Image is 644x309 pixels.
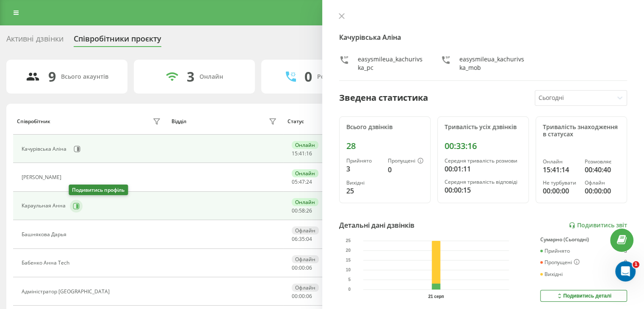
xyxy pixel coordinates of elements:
span: 58 [299,207,305,214]
div: 0 [624,259,627,266]
div: Вихідні [346,180,381,186]
text: 15 [345,258,351,263]
text: 5 [348,278,351,282]
button: Подивитись деталі [540,290,627,302]
div: Розмовляє [585,159,620,165]
div: Сумарно (Сьогодні) [540,237,627,243]
div: Бабенко Анна Tech [22,260,72,266]
span: 47 [299,178,305,185]
span: 06 [292,235,298,243]
div: Не турбувати [543,180,578,186]
span: 00 [292,207,298,214]
div: 3 [346,164,381,174]
div: 00:01:11 [445,164,522,174]
span: 06 [306,292,312,300]
div: [PERSON_NAME] [22,174,64,180]
div: easysmileua_kachurivska_pc [358,55,424,72]
div: Розмовляють [317,73,358,80]
span: 15 [292,150,298,157]
div: Онлайн [292,198,318,206]
div: Відділ [171,119,186,124]
div: Пропущені [540,259,580,266]
div: 00:00:00 [585,186,620,196]
div: Караульная Анна [22,203,68,209]
div: Пропущені [388,158,423,165]
text: 20 [345,248,351,253]
div: 3 [187,69,194,85]
span: 1 [633,261,639,268]
span: 00 [299,292,305,300]
div: 28 [346,141,423,151]
div: Офлайн [585,180,620,186]
div: Всього акаунтів [61,73,108,80]
span: 00 [292,292,298,300]
iframe: Intercom live chat [615,261,636,281]
div: Активні дзвінки [6,34,64,47]
div: Офлайн [292,255,319,263]
div: : : [292,151,312,157]
div: Зведена статистика [339,91,428,104]
div: Всього дзвінків [346,124,423,131]
div: Середня тривалість розмови [445,158,522,164]
div: Співробітник [17,119,50,124]
span: 26 [306,207,312,214]
div: 0 [388,165,423,175]
span: 41 [299,150,305,157]
div: 3 [624,248,627,254]
h4: Качурівська Аліна [339,32,627,42]
div: Подивитись профіль [69,185,128,195]
div: Подивитись деталі [556,292,611,299]
div: Башнякова Дарья [22,232,69,237]
div: : : [292,208,312,214]
div: : : [292,265,312,271]
span: 16 [306,150,312,157]
div: 00:33:16 [445,141,522,151]
div: 9 [48,69,56,85]
text: 21 серп [428,294,444,299]
div: 00:00:15 [445,185,522,195]
div: Прийнято [540,248,570,254]
div: Качурівська Аліна [22,146,69,152]
div: : : [292,236,312,242]
span: 35 [299,235,305,243]
span: 24 [306,178,312,185]
div: 00:00:00 [543,186,578,196]
div: Онлайн [199,73,223,80]
div: Тривалість усіх дзвінків [445,124,522,131]
div: Онлайн [543,159,578,165]
div: Офлайн [292,284,319,292]
div: Онлайн [292,169,318,177]
div: Співробітники проєкту [74,34,161,47]
div: Вихідні [540,271,563,277]
div: 0 [304,69,312,85]
span: 04 [306,235,312,243]
div: 25 [346,186,381,196]
text: 0 [348,287,351,292]
span: 00 [292,264,298,271]
div: 15:41:14 [543,165,578,175]
a: Подивитись звіт [569,222,627,229]
div: Прийнято [346,158,381,164]
div: Тривалість знаходження в статусах [543,124,620,138]
text: 10 [345,268,351,273]
div: Онлайн [292,141,318,149]
div: Середня тривалість відповіді [445,179,522,185]
span: 05 [292,178,298,185]
div: Офлайн [292,226,319,235]
div: : : [292,179,312,185]
text: 25 [345,239,351,243]
div: Адміністратор [GEOGRAPHIC_DATA] [22,289,112,295]
div: easysmileua_kachurivska_mob [459,55,525,72]
div: Детальні дані дзвінків [339,220,415,230]
span: 06 [306,264,312,271]
div: Статус [287,119,304,124]
div: 00:40:40 [585,165,620,175]
div: : : [292,293,312,299]
span: 00 [299,264,305,271]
